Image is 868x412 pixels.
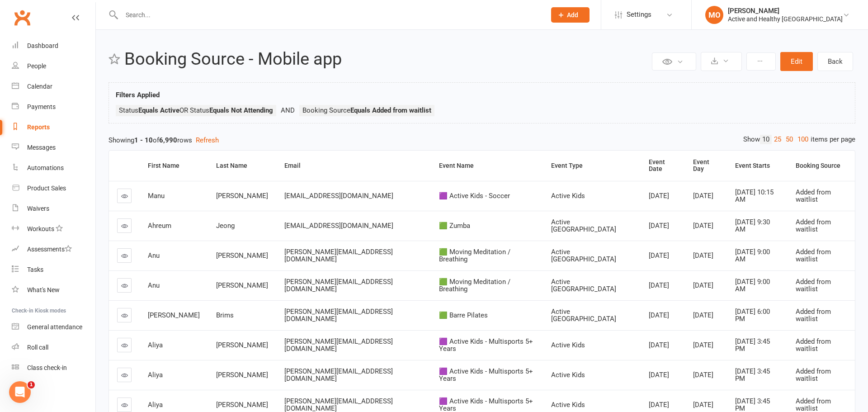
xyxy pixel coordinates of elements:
[439,367,533,383] span: 🟪 Active Kids - Multisports 5+ Years
[439,192,510,200] span: 🟪 Active Kids - Soccer
[284,367,393,383] span: [PERSON_NAME][EMAIL_ADDRESS][DOMAIN_NAME]
[551,162,633,169] div: Event Type
[12,260,95,280] a: Tasks
[12,97,95,117] a: Payments
[693,192,713,200] span: [DATE]
[27,83,52,90] div: Calendar
[284,278,393,294] span: [PERSON_NAME][EMAIL_ADDRESS][DOMAIN_NAME]
[27,286,60,294] div: What's New
[649,192,669,200] span: [DATE]
[817,52,853,71] a: Back
[159,136,177,144] strong: 6,990
[649,341,669,349] span: [DATE]
[216,281,268,289] span: [PERSON_NAME]
[439,222,470,230] span: 🟩 Zumba
[551,341,585,349] span: Active Kids
[693,281,713,289] span: [DATE]
[551,371,585,379] span: Active Kids
[12,158,95,178] a: Automations
[12,358,95,378] a: Class kiosk mode
[284,308,393,323] span: [PERSON_NAME][EMAIL_ADDRESS][DOMAIN_NAME]
[12,56,95,76] a: People
[148,192,165,200] span: Manu
[439,311,488,319] span: 🟩 Barre Pilates
[693,159,720,173] div: Event Day
[551,192,585,200] span: Active Kids
[148,341,163,349] span: Aliya
[796,248,831,264] span: Added from waitlist
[649,222,669,230] span: [DATE]
[216,192,268,200] span: [PERSON_NAME]
[735,218,770,234] span: [DATE] 9:30 AM
[27,62,46,70] div: People
[11,6,33,29] a: Clubworx
[148,281,160,289] span: Anu
[119,106,179,114] span: Status
[27,164,64,171] div: Automations
[705,6,723,24] div: MO
[627,5,651,25] span: Settings
[27,225,54,232] div: Workouts
[649,159,678,173] div: Event Date
[796,218,831,234] span: Added from waitlist
[735,367,770,383] span: [DATE] 3:45 PM
[350,106,431,114] strong: Equals Added from waitlist
[693,371,713,379] span: [DATE]
[27,344,48,351] div: Roll call
[735,188,774,204] span: [DATE] 10:15 AM
[649,281,669,289] span: [DATE]
[216,371,268,379] span: [PERSON_NAME]
[693,251,713,260] span: [DATE]
[735,308,770,323] span: [DATE] 6:00 PM
[284,162,424,169] div: Email
[693,311,713,319] span: [DATE]
[693,401,713,409] span: [DATE]
[27,246,72,253] div: Assessments
[28,381,35,388] span: 1
[27,103,56,110] div: Payments
[551,248,616,264] span: Active [GEOGRAPHIC_DATA]
[12,137,95,158] a: Messages
[148,251,160,260] span: Anu
[12,219,95,239] a: Workouts
[12,199,95,219] a: Waivers
[148,401,163,409] span: Aliya
[772,135,783,144] a: 25
[179,106,273,114] span: OR Status
[551,278,616,294] span: Active [GEOGRAPHIC_DATA]
[743,135,855,144] div: Show items per page
[12,239,95,260] a: Assessments
[9,381,31,403] iframe: Intercom live chat
[216,162,269,169] div: Last Name
[196,135,219,146] button: Refresh
[148,222,171,230] span: Ahreum
[649,371,669,379] span: [DATE]
[216,222,235,230] span: Jeong
[216,401,268,409] span: [PERSON_NAME]
[796,337,831,353] span: Added from waitlist
[439,162,536,169] div: Event Name
[216,341,268,349] span: [PERSON_NAME]
[728,7,843,15] div: [PERSON_NAME]
[551,218,616,234] span: Active [GEOGRAPHIC_DATA]
[119,9,539,21] input: Search...
[12,117,95,137] a: Reports
[116,91,160,99] strong: Filters Applied
[439,248,510,264] span: 🟩 Moving Meditation / Breathing
[796,188,831,204] span: Added from waitlist
[796,278,831,294] span: Added from waitlist
[148,162,201,169] div: First Name
[649,251,669,260] span: [DATE]
[27,205,49,212] div: Waivers
[138,106,179,114] strong: Equals Active
[12,317,95,337] a: General attendance kiosk mode
[12,76,95,97] a: Calendar
[148,311,200,319] span: [PERSON_NAME]
[27,123,50,131] div: Reports
[439,337,533,353] span: 🟪 Active Kids - Multisports 5+ Years
[693,222,713,230] span: [DATE]
[796,162,848,169] div: Booking Source
[735,337,770,353] span: [DATE] 3:45 PM
[735,248,770,264] span: [DATE] 9:00 AM
[284,248,393,264] span: [PERSON_NAME][EMAIL_ADDRESS][DOMAIN_NAME]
